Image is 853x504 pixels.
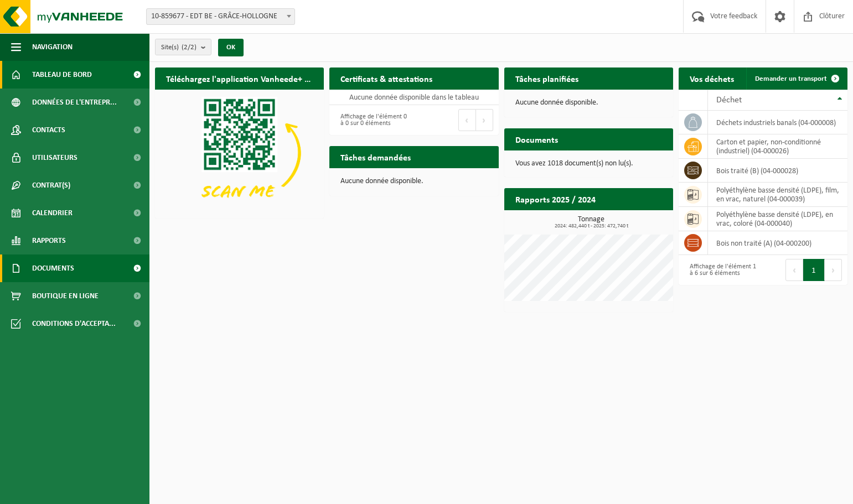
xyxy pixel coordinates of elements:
[504,128,569,150] h2: Documents
[515,99,662,107] p: Aucune donnée disponible.
[32,61,92,89] span: Tableau de bord
[335,108,409,132] div: Affichage de l'élément 0 à 0 sur 0 éléments
[708,134,847,159] td: carton et papier, non-conditionné (industriel) (04-000026)
[329,90,498,105] td: Aucune donnée disponible dans le tableau
[504,188,607,210] h2: Rapports 2025 / 2024
[708,111,847,134] td: déchets industriels banals (04-000008)
[32,89,117,116] span: Données de l'entrepr...
[577,210,672,232] a: Consulter les rapports
[182,44,197,51] count: (2/2)
[803,259,825,281] button: 1
[32,199,73,227] span: Calendrier
[708,231,847,255] td: bois non traité (A) (04-000200)
[746,67,846,90] a: Demander un transport
[755,75,827,82] span: Demander un transport
[340,178,487,185] p: Aucune donnée disponible.
[329,67,443,89] h2: Certificats & attestations
[504,67,590,89] h2: Tâches planifiées
[155,90,324,216] img: Download de VHEPlus App
[476,109,493,131] button: Next
[510,224,673,229] span: 2024: 482,440 t - 2025: 472,740 t
[716,96,742,105] span: Déchet
[155,67,324,89] h2: Téléchargez l'application Vanheede+ maintenant!
[708,183,847,207] td: polyéthylène basse densité (LDPE), film, en vrac, naturel (04-000039)
[708,159,847,183] td: bois traité (B) (04-000028)
[510,216,673,229] h3: Tonnage
[32,116,65,144] span: Contacts
[458,109,476,131] button: Previous
[515,160,662,168] p: Vous avez 1018 document(s) non lu(s).
[161,39,197,56] span: Site(s)
[825,259,842,281] button: Next
[32,254,74,282] span: Documents
[329,146,422,168] h2: Tâches demandées
[147,9,294,24] span: 10-859677 - EDT BE - GRÂCE-HOLLOGNE
[32,310,116,337] span: Conditions d'accepta...
[32,172,70,199] span: Contrat(s)
[679,67,745,89] h2: Vos déchets
[218,39,244,56] button: OK
[155,39,211,55] button: Site(s)(2/2)
[146,8,295,25] span: 10-859677 - EDT BE - GRÂCE-HOLLOGNE
[32,33,73,61] span: Navigation
[708,207,847,231] td: polyéthylène basse densité (LDPE), en vrac, coloré (04-000040)
[684,258,758,282] div: Affichage de l'élément 1 à 6 sur 6 éléments
[785,259,803,281] button: Previous
[32,282,99,310] span: Boutique en ligne
[32,227,66,254] span: Rapports
[32,144,77,172] span: Utilisateurs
